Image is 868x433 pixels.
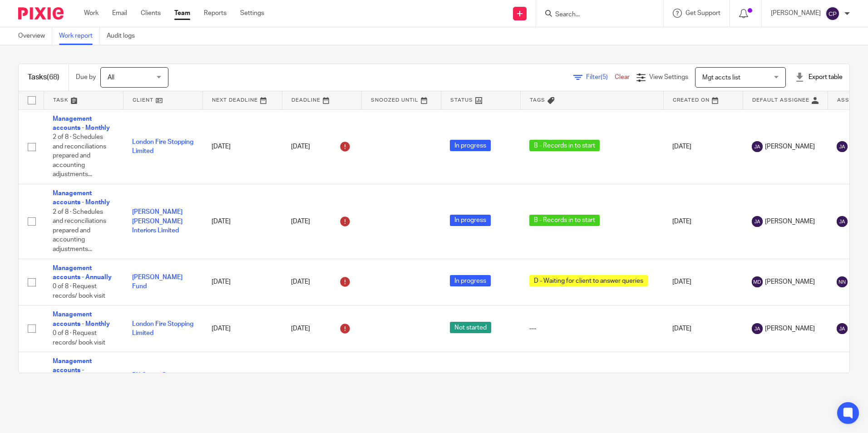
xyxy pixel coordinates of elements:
span: D - Waiting for client to answer queries [529,275,648,286]
div: [DATE] [291,139,352,154]
td: [DATE] [663,352,743,408]
a: Work report [59,27,100,45]
a: Team [174,9,190,18]
span: [PERSON_NAME] [765,277,815,286]
a: Audit logs [107,27,142,45]
div: Export table [795,73,843,82]
td: [DATE] [663,259,743,305]
td: [DATE] [202,305,282,352]
span: In progress [450,275,491,286]
span: 2 of 8 · Schedules and reconciliations prepared and accounting adjustments... [53,134,106,177]
a: Management accounts - Monthly [53,190,110,206]
span: Tags [530,98,545,103]
a: Clients [141,9,161,18]
span: 0 of 8 · Request records/ book visit [53,330,105,346]
a: Management accounts - Quarterly [53,358,92,383]
a: Work [84,9,99,18]
p: [PERSON_NAME] [771,9,821,18]
td: [DATE] [202,109,282,184]
img: svg%3E [837,323,848,334]
a: Management accounts - Annually [53,265,112,280]
a: Management accounts - Monthly [53,116,110,131]
span: Get Support [686,10,720,16]
span: (68) [47,74,59,81]
img: svg%3E [752,216,763,227]
img: svg%3E [752,141,763,152]
span: Filter [586,74,615,80]
a: Overview [18,27,52,45]
img: svg%3E [752,276,763,287]
td: [DATE] [663,184,743,259]
td: [DATE] [202,352,282,408]
a: [PERSON_NAME] Fund [132,274,182,290]
div: --- [529,324,654,333]
a: Settings [240,9,264,18]
span: [PERSON_NAME] [765,217,815,226]
img: svg%3E [837,216,848,227]
div: [DATE] [291,321,352,336]
a: London Fire Stopping Limited [132,321,193,336]
img: svg%3E [837,276,848,287]
span: View Settings [649,74,688,80]
span: [PERSON_NAME] [765,142,815,151]
span: In progress [450,140,491,151]
img: svg%3E [825,6,840,21]
a: [PERSON_NAME] [PERSON_NAME] Interiors Limited [132,209,182,234]
td: [DATE] [663,305,743,352]
a: Management accounts - Monthly [53,311,110,327]
div: [DATE] [291,214,352,229]
td: [DATE] [202,259,282,305]
img: svg%3E [752,323,763,334]
span: (5) [601,74,608,80]
span: 0 of 8 · Request records/ book visit [53,283,105,299]
span: B - Records in to start [529,140,600,151]
span: In progress [450,215,491,226]
div: [DATE] [291,275,352,289]
td: [DATE] [202,184,282,259]
a: DX Caring Services Limited [132,372,187,388]
a: Reports [204,9,227,18]
span: B - Records in to start [529,215,600,226]
span: All [108,74,114,81]
td: [DATE] [663,109,743,184]
img: svg%3E [837,141,848,152]
p: Due by [76,73,96,82]
span: Mgt accts list [702,74,740,81]
span: 2 of 8 · Schedules and reconciliations prepared and accounting adjustments... [53,209,106,252]
input: Search [554,11,636,19]
span: Not started [450,322,491,333]
img: Pixie [18,7,64,20]
a: Clear [615,74,630,80]
a: London Fire Stopping Limited [132,139,193,154]
span: [PERSON_NAME] [765,324,815,333]
h1: Tasks [28,73,59,82]
a: Email [112,9,127,18]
